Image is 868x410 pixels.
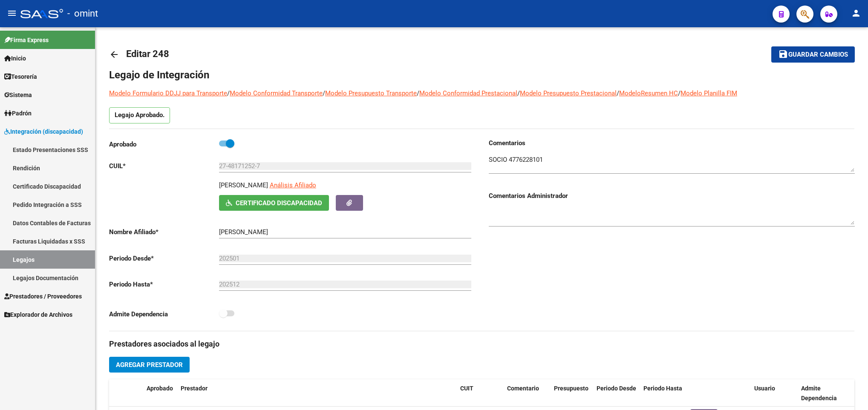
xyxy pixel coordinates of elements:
[4,127,83,136] span: Integración (discapacidad)
[236,199,322,207] span: Certificado Discapacidad
[109,107,170,123] p: Legajo Aprobado.
[270,181,316,189] span: Análisis Afiliado
[798,379,845,407] datatable-header-cell: Admite Dependencia
[109,280,219,289] p: Periodo Hasta
[325,89,417,97] a: Modelo Presupuesto Transporte
[147,385,173,392] span: Aprobado
[4,54,26,63] span: Inicio
[7,8,17,18] mat-icon: menu
[507,385,539,392] span: Comentario
[489,138,855,148] h3: Comentarios
[4,72,37,81] span: Tesorería
[4,35,49,45] span: Firma Express
[219,195,329,211] button: Certificado Discapacidad
[778,49,788,59] mat-icon: save
[489,191,855,201] h3: Comentarios Administrador
[419,89,517,97] a: Modelo Conformidad Prestacional
[593,379,640,407] datatable-header-cell: Periodo Desde
[67,4,98,23] span: - omint
[460,385,473,392] span: CUIT
[109,49,119,60] mat-icon: arrow_back
[751,379,798,407] datatable-header-cell: Usuario
[177,379,457,407] datatable-header-cell: Prestador
[4,310,72,319] span: Explorador de Archivos
[801,385,837,401] span: Admite Dependencia
[457,379,504,407] datatable-header-cell: CUIT
[126,49,169,59] span: Editar 248
[619,89,678,97] a: ModeloResumen HC
[181,385,208,392] span: Prestador
[520,89,617,97] a: Modelo Presupuesto Prestacional
[109,68,854,82] h1: Legajo de Integración
[851,8,861,18] mat-icon: person
[219,181,268,190] p: [PERSON_NAME]
[551,379,593,407] datatable-header-cell: Presupuesto
[504,379,551,407] datatable-header-cell: Comentario
[681,89,737,97] a: Modelo Planilla FIM
[109,140,219,149] p: Aprobado
[109,161,219,171] p: CUIL
[788,51,848,59] span: Guardar cambios
[640,379,687,407] datatable-header-cell: Periodo Hasta
[109,89,227,97] a: Modelo Formulario DDJJ para Transporte
[771,46,855,62] button: Guardar cambios
[143,379,177,407] datatable-header-cell: Aprobado
[116,361,183,369] span: Agregar Prestador
[109,338,854,350] h3: Prestadores asociados al legajo
[597,385,636,392] span: Periodo Desde
[109,227,219,237] p: Nombre Afiliado
[839,381,859,401] iframe: Intercom live chat
[109,310,219,319] p: Admite Dependencia
[230,89,323,97] a: Modelo Conformidad Transporte
[4,90,32,100] span: Sistema
[4,292,82,301] span: Prestadores / Proveedores
[554,385,588,392] span: Presupuesto
[4,109,32,118] span: Padrón
[109,357,190,373] button: Agregar Prestador
[643,385,682,392] span: Periodo Hasta
[754,385,775,392] span: Usuario
[109,254,219,263] p: Periodo Desde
